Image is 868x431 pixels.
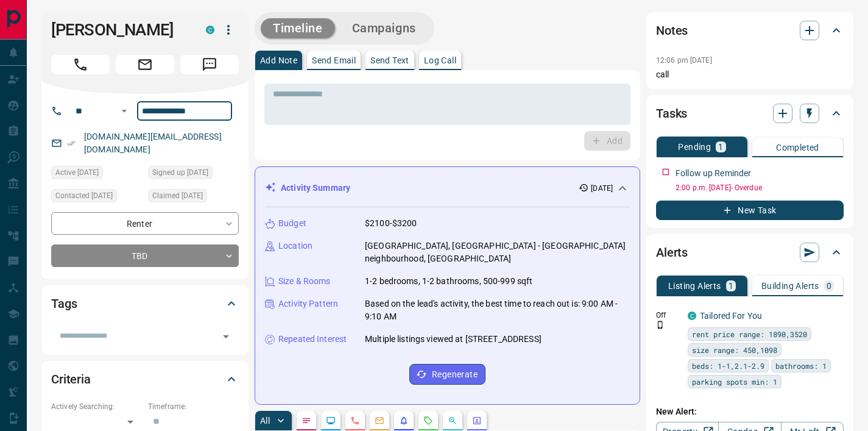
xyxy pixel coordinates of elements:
[656,16,844,45] div: Notes
[656,68,844,81] p: call
[729,282,733,290] p: 1
[278,275,331,288] p: Size & Rooms
[84,132,222,154] a: [DOMAIN_NAME][EMAIL_ADDRESS][DOMAIN_NAME]
[409,364,485,385] button: Regenerate
[116,55,174,74] span: Email
[365,275,532,288] p: 1-2 bedrooms, 1-2 bathrooms, 500-999 sqft
[260,56,297,65] p: Add Note
[51,55,110,74] span: Call
[365,240,630,265] p: [GEOGRAPHIC_DATA], [GEOGRAPHIC_DATA] - [GEOGRAPHIC_DATA] neighbourhood, [GEOGRAPHIC_DATA]
[51,289,239,318] div: Tags
[281,182,350,194] p: Activity Summary
[692,376,777,388] span: parking spots min: 1
[761,282,819,290] p: Building Alerts
[692,344,777,356] span: size range: 450,1098
[51,189,142,206] div: Wed Oct 08 2025
[678,143,711,151] p: Pending
[370,56,409,65] p: Send Text
[827,282,831,290] p: 0
[423,416,433,426] svg: Requests
[217,328,235,345] button: Open
[51,20,188,40] h1: [PERSON_NAME]
[700,311,762,321] a: Tailored For You
[326,416,336,426] svg: Lead Browsing Activity
[656,321,665,329] svg: Push Notification Only
[656,405,844,418] p: New Alert:
[148,401,239,412] p: Timeframe:
[340,18,428,38] button: Campaigns
[776,143,819,152] p: Completed
[148,166,239,183] div: Wed Oct 08 2025
[152,166,208,179] span: Signed up [DATE]
[51,369,91,389] h2: Criteria
[265,177,630,199] div: Activity Summary[DATE]
[51,244,239,267] div: TBD
[656,104,687,123] h2: Tasks
[692,360,764,372] span: beds: 1-1,2.1-2.9
[591,183,613,194] p: [DATE]
[180,55,239,74] span: Message
[424,56,456,65] p: Log Call
[472,416,482,426] svg: Agent Actions
[365,217,417,230] p: $2100-$3200
[656,21,688,40] h2: Notes
[656,56,712,65] p: 12:06 pm [DATE]
[302,416,311,426] svg: Notes
[365,333,542,346] p: Multiple listings viewed at [STREET_ADDRESS]
[278,240,312,252] p: Location
[206,26,214,34] div: condos.ca
[656,201,844,220] button: New Task
[51,365,239,394] div: Criteria
[350,416,360,426] svg: Calls
[278,333,347,346] p: Repeated Interest
[399,416,409,426] svg: Listing Alerts
[656,310,680,321] p: Off
[117,104,132,118] button: Open
[67,139,76,148] svg: Email Verified
[260,416,270,425] p: All
[448,416,457,426] svg: Opportunities
[375,416,384,426] svg: Emails
[365,297,630,323] p: Based on the lead's activity, the best time to reach out is: 9:00 AM - 9:10 AM
[51,294,77,313] h2: Tags
[775,360,827,372] span: bathrooms: 1
[55,166,99,179] span: Active [DATE]
[656,238,844,267] div: Alerts
[688,312,696,320] div: condos.ca
[278,297,338,310] p: Activity Pattern
[676,182,844,193] p: 2:00 p.m. [DATE] - Overdue
[51,401,142,412] p: Actively Searching:
[152,190,203,202] span: Claimed [DATE]
[278,217,306,230] p: Budget
[676,167,751,180] p: Follow up Reminder
[718,143,723,151] p: 1
[261,18,335,38] button: Timeline
[51,166,142,183] div: Wed Oct 08 2025
[692,328,807,340] span: rent price range: 1890,3520
[51,212,239,235] div: Renter
[668,282,721,290] p: Listing Alerts
[312,56,356,65] p: Send Email
[656,243,688,262] h2: Alerts
[55,190,113,202] span: Contacted [DATE]
[148,189,239,206] div: Wed Oct 08 2025
[656,99,844,128] div: Tasks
